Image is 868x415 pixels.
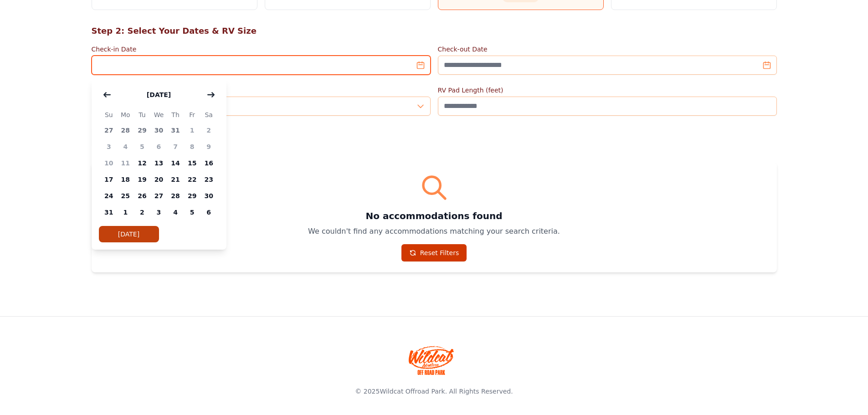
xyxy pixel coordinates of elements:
span: 27 [150,188,167,204]
span: 24 [101,188,118,204]
span: 12 [134,155,151,171]
span: 30 [200,188,217,204]
button: [DATE] [138,86,180,104]
span: 2 [134,204,151,220]
img: Wildcat Offroad park [409,346,454,375]
label: Check-in Date [92,45,431,54]
span: Sa [200,109,217,120]
span: 23 [200,171,217,188]
span: 31 [167,122,184,138]
span: 14 [167,155,184,171]
span: 18 [117,171,134,188]
label: Check-out Date [438,45,777,54]
span: 10 [101,155,118,171]
span: 16 [200,155,217,171]
span: 20 [150,171,167,188]
span: 31 [101,204,118,220]
span: 29 [134,122,151,138]
span: 4 [117,138,134,155]
span: Tu [134,109,151,120]
span: 4 [167,204,184,220]
span: 2 [200,122,217,138]
span: 6 [200,204,217,220]
span: 17 [101,171,118,188]
span: 1 [184,122,200,138]
span: 28 [117,122,134,138]
span: Th [167,109,184,120]
span: 3 [150,204,167,220]
a: Reset Filters [401,244,467,261]
h2: Step 2: Select Your Dates & RV Size [92,25,777,37]
span: 6 [150,138,167,155]
span: 26 [134,188,151,204]
span: 15 [184,155,200,171]
button: [DATE] [99,226,159,242]
label: Number of Guests [92,86,431,95]
label: RV Pad Length (feet) [438,86,777,95]
span: Su [101,109,118,120]
span: 30 [150,122,167,138]
span: 25 [117,188,134,204]
span: We [150,109,167,120]
span: 13 [150,155,167,171]
span: 21 [167,171,184,188]
span: 29 [184,188,200,204]
span: 11 [117,155,134,171]
span: 8 [184,138,200,155]
span: 5 [134,138,151,155]
span: Fr [184,109,200,120]
h3: No accommodations found [103,210,766,222]
span: 3 [101,138,118,155]
p: We couldn't find any accommodations matching your search criteria. [103,226,766,237]
span: © 2025 . All Rights Reserved. [355,388,513,395]
span: 28 [167,188,184,204]
span: Mo [117,109,134,120]
span: 5 [184,204,200,220]
span: 19 [134,171,151,188]
span: 7 [167,138,184,155]
span: 27 [101,122,118,138]
span: 9 [200,138,217,155]
span: 22 [184,171,200,188]
span: 1 [117,204,134,220]
a: Wildcat Offroad Park [380,388,445,395]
